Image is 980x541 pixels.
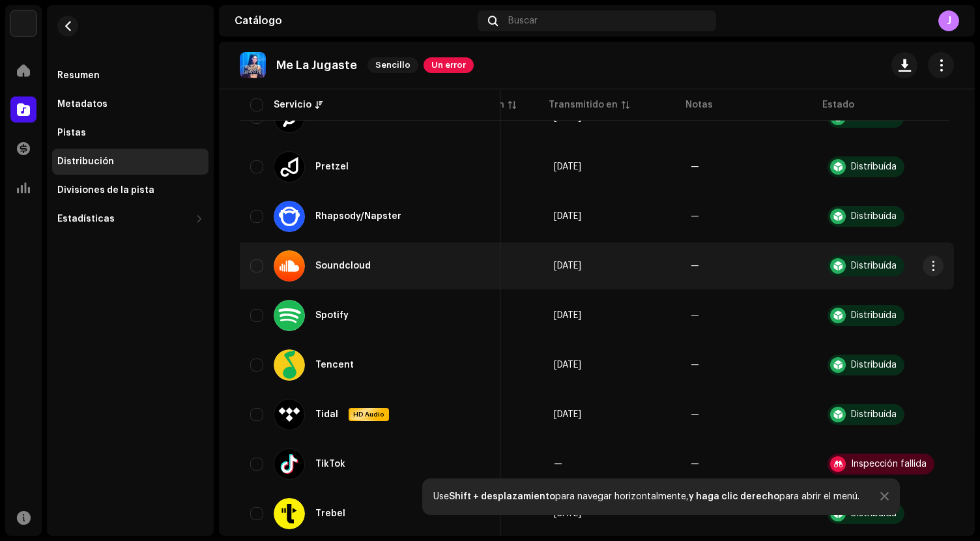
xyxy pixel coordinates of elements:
[691,162,699,171] re-a-table-badge: —
[57,70,100,81] div: Resumen
[315,460,345,469] div: TikTok
[851,261,897,270] div: Distribuída
[938,10,959,31] div: J
[433,491,859,502] div: Use para navegar horizontalmente, para abrir el menú.
[276,59,357,72] p: Me La Jugaste
[554,311,581,320] span: 8 oct 2025
[554,261,581,270] span: 8 oct 2025
[424,57,474,73] span: Un error
[554,410,581,419] span: 8 oct 2025
[274,98,311,111] div: Servicio
[554,460,562,469] span: —
[851,460,927,469] div: Inspección fallida
[367,57,418,73] span: Sencillo
[315,261,371,270] div: Soundcloud
[235,16,472,26] div: Catálogo
[52,149,209,175] re-m-nav-item: Distribución
[57,128,86,138] div: Pistas
[554,212,581,221] span: 8 oct 2025
[350,410,388,419] span: HD Audio
[315,410,338,419] div: Tidal
[554,162,581,171] span: 8 oct 2025
[315,311,349,320] div: Spotify
[52,120,209,146] re-m-nav-item: Pistas
[57,99,108,110] div: Metadatos
[691,311,699,320] re-a-table-badge: —
[57,156,114,167] div: Distribución
[851,212,897,221] div: Distribuída
[52,177,209,203] re-m-nav-item: Divisiones de la pista
[449,492,555,501] strong: Shift + desplazamiento
[554,360,581,370] span: 8 oct 2025
[315,162,349,171] div: Pretzel
[508,16,538,26] span: Buscar
[240,52,266,78] img: 2241fb3f-7fe0-4a86-8910-ad388025e1ee
[851,311,897,320] div: Distribuída
[315,212,401,221] div: Rhapsody/Napster
[691,460,699,469] re-a-table-badge: —
[851,410,897,419] div: Distribuída
[52,91,209,117] re-m-nav-item: Metadatos
[52,206,209,232] re-m-nav-dropdown: Estadísticas
[315,509,345,518] div: Trebel
[57,214,115,224] div: Estadísticas
[549,98,618,111] div: Transmitido en
[52,63,209,89] re-m-nav-item: Resumen
[689,492,779,501] strong: y haga clic derecho
[315,360,354,370] div: Tencent
[851,360,897,370] div: Distribuída
[10,10,36,37] img: 297a105e-aa6c-4183-9ff4-27133c00f2e2
[691,410,699,419] re-a-table-badge: —
[691,360,699,370] re-a-table-badge: —
[691,261,699,270] re-a-table-badge: —
[691,212,699,221] re-a-table-badge: —
[57,185,154,196] div: Divisiones de la pista
[851,162,897,171] div: Distribuída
